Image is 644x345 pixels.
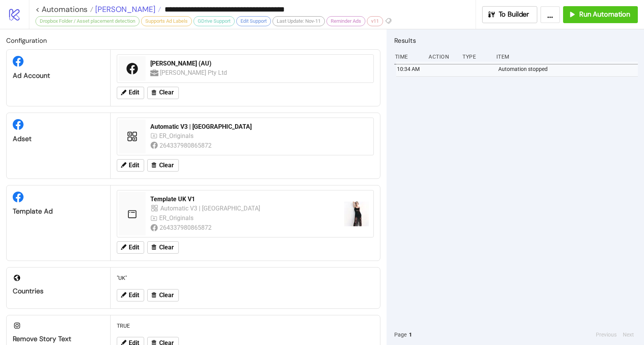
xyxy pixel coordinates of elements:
div: Remove Story Text [13,335,104,343]
img: https://scontent-fra5-2.xx.fbcdn.net/v/t45.1600-4/474827401_120214478372380289_209715080885749866... [344,202,369,226]
div: 264337980865872 [160,223,213,232]
div: [PERSON_NAME] (AU) [150,59,369,68]
span: Clear [159,244,174,251]
div: Countries [13,287,104,296]
button: Edit [117,289,144,301]
span: Clear [159,162,174,169]
span: To Builder [499,10,530,19]
span: Edit [129,89,139,96]
a: < Automations [35,5,93,13]
div: Ad Account [13,71,104,80]
div: "UK" [114,271,377,285]
button: Clear [147,87,179,99]
button: Clear [147,159,179,172]
span: Edit [129,244,139,251]
button: Edit [117,159,144,172]
div: Automatic V3 | [GEOGRAPHIC_DATA] [150,123,369,131]
div: GDrive Support [193,16,235,26]
span: Edit [129,292,139,299]
div: Edit Support [236,16,271,26]
div: Automatic V3 | [GEOGRAPHIC_DATA] [160,204,261,213]
button: ... [540,6,560,23]
div: Type [462,49,490,64]
a: [PERSON_NAME] [93,5,161,13]
h2: Results [394,35,638,45]
button: Next [620,330,636,339]
div: Last Update: Nov-11 [272,16,325,26]
div: Supports Ad Labels [141,16,192,26]
div: Adset [13,135,104,143]
button: Edit [117,87,144,99]
span: Edit [129,162,139,169]
div: Reminder Ads [326,16,365,26]
div: Item [496,49,638,64]
span: Clear [159,89,174,96]
div: 264337980865872 [160,141,213,150]
div: Action [428,49,456,64]
span: Clear [159,292,174,299]
div: Dropbox Folder / Asset placement detection [35,16,140,26]
div: TRUE [114,318,377,333]
button: Previous [594,330,619,339]
h2: Configuration [6,35,380,45]
span: [PERSON_NAME] [93,4,155,14]
div: Template UK V1 [150,195,338,204]
button: To Builder [482,6,538,23]
div: ER_Originals [159,131,195,141]
div: 10:34 AM [396,62,425,76]
button: Edit [117,241,144,254]
button: Clear [147,289,179,301]
button: Clear [147,241,179,254]
div: Template Ad [13,207,104,216]
div: [PERSON_NAME] Pty Ltd [160,68,228,77]
div: ER_Originals [159,213,195,223]
div: v11 [367,16,383,26]
button: Run Automation [563,6,638,23]
div: Automation stopped [498,62,640,76]
span: Page [394,330,407,339]
span: Run Automation [579,10,630,19]
div: Time [394,49,423,64]
button: 1 [407,330,414,339]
